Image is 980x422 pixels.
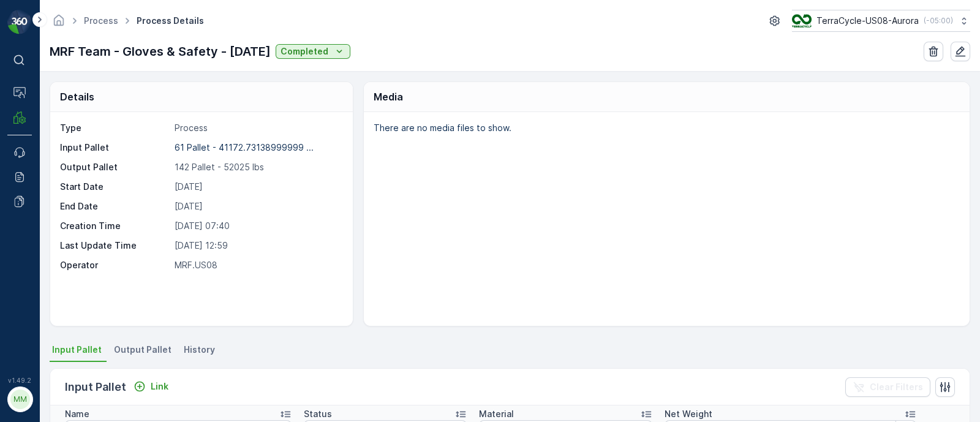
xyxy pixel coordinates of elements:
p: Input Pallet [60,141,170,154]
span: Output Pallet [114,344,171,356]
p: MRF Team - Gloves & Safety - [DATE] [50,42,271,61]
a: Process [84,15,118,26]
p: There are no media files to show. [374,122,957,134]
p: Operator [60,259,170,271]
p: Media [374,89,403,104]
p: Last Update Time [60,239,170,252]
p: Creation Time [60,220,170,232]
button: Completed [276,44,350,59]
p: [DATE] 07:40 [175,220,339,232]
p: Start Date [60,181,170,193]
img: logo [7,10,32,34]
span: History [184,344,215,356]
p: 142 Pallet - 52025 lbs [175,161,339,173]
p: End Date [60,200,170,213]
span: v 1.49.2 [7,377,32,384]
span: Input Pallet [52,344,102,356]
p: Link [151,380,168,393]
p: Details [60,89,94,104]
p: 61 Pallet - 41172.73138999999 ... [175,142,314,153]
button: TerraCycle-US08-Aurora(-05:00) [792,10,970,32]
p: ( -05:00 ) [924,16,953,26]
p: TerraCycle-US08-Aurora [816,15,919,27]
p: Material [479,408,514,420]
p: [DATE] [175,181,339,193]
span: Process Details [134,15,206,27]
p: MRF.US08 [175,259,339,271]
p: Clear Filters [870,381,923,393]
p: [DATE] [175,200,339,213]
p: Completed [281,45,328,58]
p: Net Weight [665,408,712,420]
p: Status [304,408,332,420]
p: Process [175,122,339,134]
div: MM [10,390,30,409]
button: MM [7,386,32,412]
button: Clear Filters [845,377,930,397]
p: Name [65,408,89,420]
a: Homepage [52,18,66,29]
p: Output Pallet [60,161,170,173]
p: [DATE] 12:59 [175,239,339,252]
button: Link [129,379,173,394]
p: Input Pallet [65,379,126,396]
img: image_ci7OI47.png [792,14,812,28]
p: Type [60,122,170,134]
